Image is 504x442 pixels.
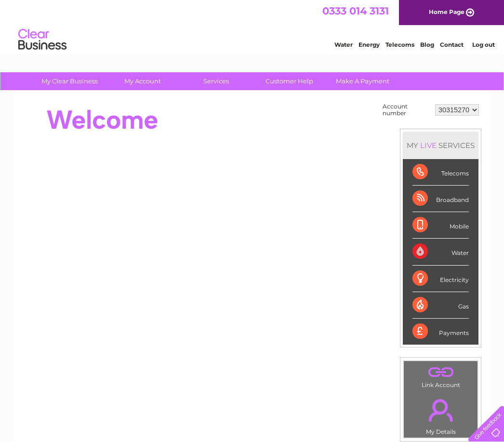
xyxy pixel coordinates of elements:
a: Services [176,72,256,90]
a: 0333 014 3131 [322,5,389,17]
a: Energy [358,41,380,48]
div: Telecoms [412,159,469,186]
a: Make A Payment [323,72,402,90]
div: Gas [412,292,469,319]
div: LIVE [418,141,438,150]
div: MY SERVICES [403,132,478,159]
td: Link Account [403,361,478,391]
div: Electricity [412,266,469,292]
div: Payments [412,319,469,345]
a: Log out [472,41,495,48]
a: Telecoms [385,41,414,48]
div: Broadband [412,186,469,212]
a: My Clear Business [30,72,109,90]
a: Customer Help [250,72,329,90]
td: My Details [403,391,478,438]
a: . [406,363,475,380]
a: Contact [440,41,464,48]
img: logo.png [18,25,67,54]
a: My Account [103,72,183,90]
a: . [406,393,475,427]
td: Account number [380,101,433,119]
div: Water [412,239,469,265]
a: Blog [420,41,434,48]
div: Mobile [412,212,469,239]
a: Water [334,41,353,48]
